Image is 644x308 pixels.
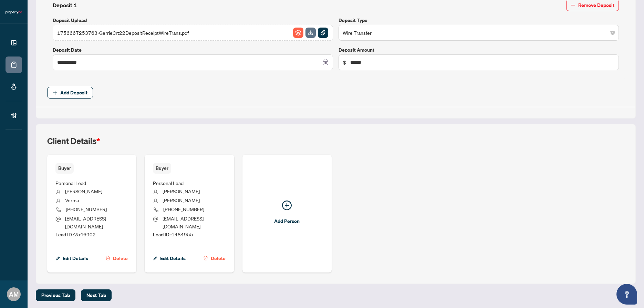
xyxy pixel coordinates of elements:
[153,180,184,186] span: Personal Lead
[9,289,19,299] span: AM
[343,59,346,66] span: $
[53,17,333,24] label: Deposit Upload
[160,253,186,264] span: Edit Details
[616,284,637,305] button: Open asap
[163,188,200,194] span: [PERSON_NAME]
[36,289,75,301] button: Previous Tab
[63,253,88,264] span: Edit Details
[55,253,89,264] button: Edit Details
[163,215,204,229] span: [EMAIL_ADDRESS][DOMAIN_NAME]
[242,155,332,273] button: Add Person
[305,27,316,38] button: File Download
[211,253,226,264] span: Delete
[611,31,615,35] span: close-circle
[6,10,22,14] img: logo
[163,197,200,203] span: [PERSON_NAME]
[55,180,86,186] span: Personal Lead
[55,163,74,174] span: Buyer
[163,206,204,212] span: [PHONE_NUMBER]
[282,201,292,210] span: plus-circle
[57,29,189,37] span: 1756667253763-GerrieCrt22DepositReceiptWireTrans.pdf
[343,26,615,39] span: Wire Transfer
[339,17,619,24] label: Deposit Type
[60,87,87,98] span: Add Deposit
[318,27,329,38] button: File Attachement
[571,3,575,8] span: minus
[55,232,74,238] b: Lead ID :
[53,46,333,54] label: Deposit Date
[47,135,100,146] h2: Client Details
[113,253,128,264] span: Delete
[65,197,79,203] span: Verma
[53,1,77,9] h4: Deposit 1
[293,27,304,38] button: File Archive
[318,28,328,38] img: File Attachement
[86,290,106,301] span: Next Tab
[305,28,316,38] img: File Download
[81,289,112,301] button: Next Tab
[153,231,193,237] span: 1484955
[293,28,303,38] img: File Archive
[53,25,333,41] span: 1756667253763-GerrieCrt22DepositReceiptWireTrans.pdfFile ArchiveFile DownloadFile Attachement
[153,253,186,264] button: Edit Details
[65,188,102,194] span: [PERSON_NAME]
[153,232,172,238] b: Lead ID :
[153,163,171,174] span: Buyer
[41,290,70,301] span: Previous Tab
[274,216,300,227] span: Add Person
[339,46,619,54] label: Deposit Amount
[53,90,58,95] span: plus
[47,87,93,99] button: Add Deposit
[66,206,107,212] span: [PHONE_NUMBER]
[203,253,226,264] button: Delete
[65,215,106,229] span: [EMAIL_ADDRESS][DOMAIN_NAME]
[55,231,96,237] span: 2546902
[105,253,128,264] button: Delete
